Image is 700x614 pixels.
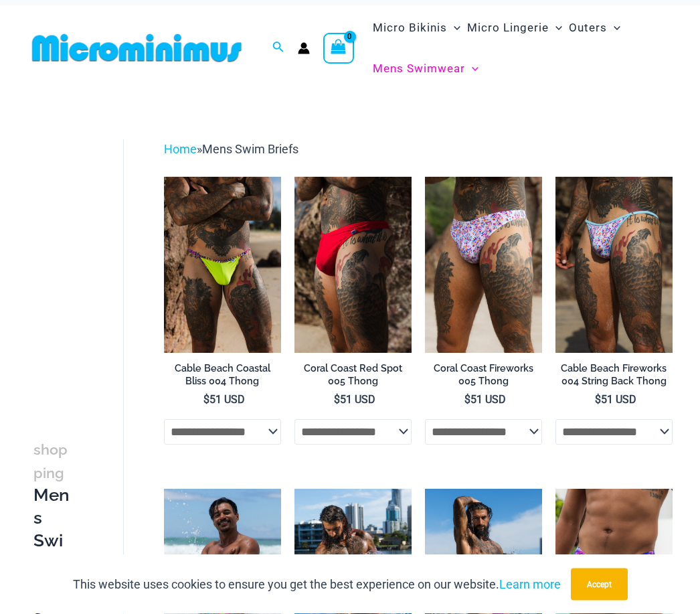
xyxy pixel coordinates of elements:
span: Menu Toggle [607,11,620,46]
span: » [164,143,298,157]
a: Coral Coast Red Spot 005 Thong 11Coral Coast Red Spot 005 Thong 12Coral Coast Red Spot 005 Thong 12 [294,177,412,354]
button: Accept [571,568,628,601]
img: MM SHOP LOGO FLAT [27,33,247,64]
span: shopping [33,442,68,482]
a: Learn more [499,577,561,591]
a: Micro BikinisMenu ToggleMenu Toggle [369,8,464,49]
span: Micro Bikinis [373,11,447,46]
a: OutersMenu ToggleMenu Toggle [565,8,624,49]
h2: Coral Coast Red Spot 005 Thong [294,363,412,388]
span: $ [595,394,601,406]
p: This website uses cookies to ensure you get the best experience on our website. [73,574,561,595]
iframe: TrustedSite Certified [33,129,154,397]
a: Account icon link [298,43,310,55]
nav: Site Navigation [367,6,673,92]
a: Mens SwimwearMenu ToggleMenu Toggle [369,49,482,90]
a: Coral Coast Fireworks 005 Thong 01Coral Coast Fireworks 005 Thong 02Coral Coast Fireworks 005 Tho... [425,177,542,354]
h2: Coral Coast Fireworks 005 Thong [425,363,542,388]
a: Cable Beach Coastal Bliss 004 Thong [164,363,281,393]
a: Search icon link [272,40,284,57]
a: Cable Beach Fireworks 004 String Back Thong [555,363,673,393]
span: $ [464,394,470,406]
a: Home [164,143,197,157]
a: Cable Beach Fireworks 004 String Back Thong 06Cable Beach Fireworks 004 String Back Thong 07Cable... [555,177,673,354]
img: Cable Beach Coastal Bliss 004 Thong 04 [164,177,281,354]
a: View Shopping Cart, empty [323,33,354,64]
span: $ [334,394,340,406]
span: Micro Lingerie [467,11,549,46]
h2: Cable Beach Fireworks 004 String Back Thong [555,363,673,388]
bdi: 51 USD [464,394,506,406]
img: Coral Coast Red Spot 005 Thong 11 [294,177,412,354]
img: Coral Coast Fireworks 005 Thong 01 [425,177,542,354]
bdi: 51 USD [595,394,636,406]
a: Cable Beach Coastal Bliss 004 Thong 04Cable Beach Coastal Bliss 004 Thong 05Cable Beach Coastal B... [164,177,281,354]
bdi: 51 USD [203,394,245,406]
bdi: 51 USD [334,394,375,406]
span: Menu Toggle [465,52,478,86]
span: $ [203,394,209,406]
span: Mens Swim Briefs [202,143,298,157]
span: Outers [569,11,607,46]
span: Menu Toggle [447,11,460,46]
a: Coral Coast Red Spot 005 Thong [294,363,412,393]
span: Menu Toggle [549,11,562,46]
h2: Cable Beach Coastal Bliss 004 Thong [164,363,281,388]
img: Cable Beach Fireworks 004 String Back Thong 06 [555,177,673,354]
a: Micro LingerieMenu ToggleMenu Toggle [464,8,565,49]
span: Mens Swimwear [373,52,465,86]
a: Coral Coast Fireworks 005 Thong [425,363,542,393]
